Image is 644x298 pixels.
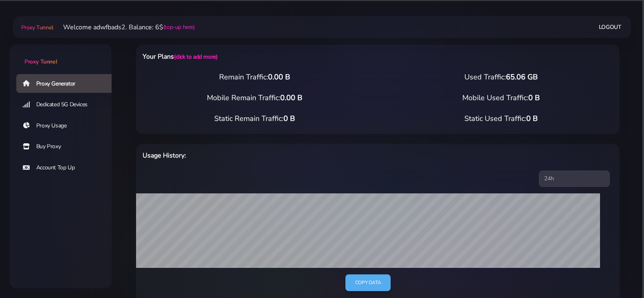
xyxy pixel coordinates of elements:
span: Proxy Tunnel [24,58,57,66]
div: Mobile Used Traffic: [378,92,625,103]
div: Mobile Remain Traffic: [131,92,378,103]
span: 0.00 B [268,72,290,82]
div: Static Remain Traffic: [131,113,378,124]
span: 0 B [526,114,538,123]
a: (top-up here) [163,23,195,31]
li: Welcome adwfbads2. Balance: 6$ [53,22,195,32]
h6: Your Plans [143,51,413,62]
span: 0 B [528,93,540,103]
div: Static Used Traffic: [378,113,625,124]
a: Dedicated 5G Devices [16,95,118,114]
h6: Usage History: [143,150,413,161]
a: Proxy Generator [16,74,118,93]
a: (click to add more) [174,53,217,61]
a: Logout [599,20,622,35]
a: Proxy Tunnel [20,21,53,34]
a: Account Top Up [16,158,118,177]
a: Buy Proxy [16,137,118,156]
a: Proxy Usage [16,116,118,135]
span: 0 B [284,114,295,123]
span: 0.00 B [280,93,302,103]
a: Copy data [345,274,391,291]
a: Proxy Tunnel [10,44,112,66]
iframe: Webchat Widget [597,251,634,288]
span: 65.06 GB [506,72,538,82]
span: Proxy Tunnel [21,24,53,31]
div: Remain Traffic: [131,72,378,83]
div: Used Traffic: [378,72,625,83]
